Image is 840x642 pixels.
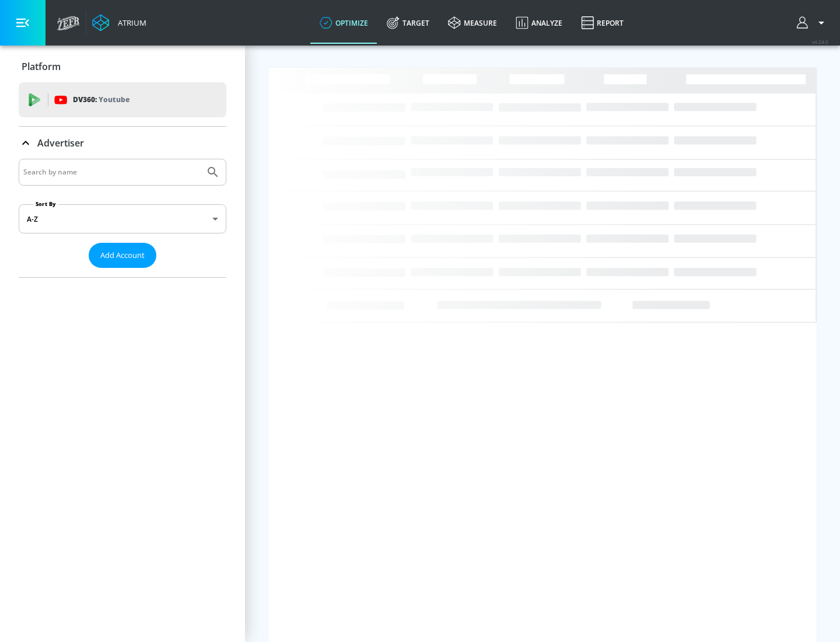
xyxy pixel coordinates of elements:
[506,2,572,44] a: Analyze
[19,159,226,277] div: Advertiser
[100,249,145,262] span: Add Account
[73,93,129,106] p: DV360:
[19,50,226,83] div: Platform
[19,82,226,117] div: DV360: Youtube
[19,127,226,159] div: Advertiser
[33,200,58,208] label: Sort By
[89,243,156,268] button: Add Account
[19,268,226,277] nav: list of Advertiser
[23,165,200,180] input: Search by name
[377,2,439,44] a: Target
[310,2,377,44] a: optimize
[37,137,84,149] p: Advertiser
[19,204,226,233] div: A-Z
[113,18,146,28] div: Atrium
[99,93,129,106] p: Youtube
[92,14,146,32] a: Atrium
[439,2,506,44] a: measure
[572,2,633,44] a: Report
[812,39,828,45] span: v 4.24.0
[22,60,61,73] p: Platform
